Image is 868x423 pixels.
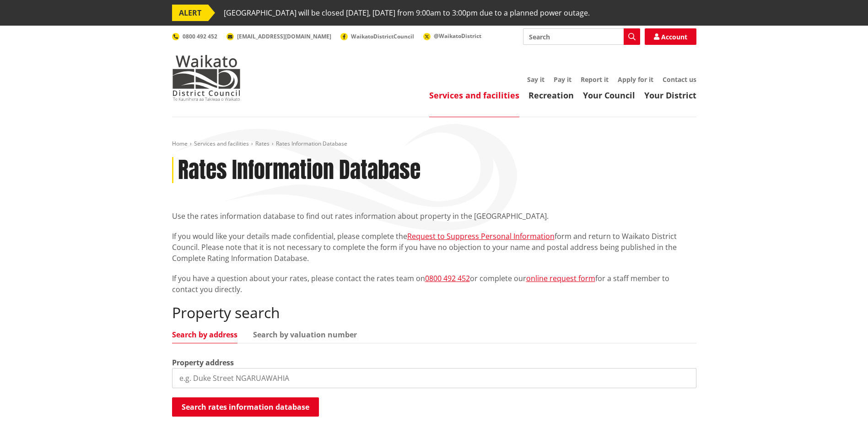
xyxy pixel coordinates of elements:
span: Rates Information Database [276,140,347,147]
a: 0800 492 452 [172,33,217,40]
span: [EMAIL_ADDRESS][DOMAIN_NAME] [237,33,331,40]
a: Search by address [172,331,237,338]
a: Pay it [554,75,571,84]
span: ALERT [172,5,208,21]
a: Recreation [528,90,574,101]
a: Apply for it [618,75,653,84]
a: Your District [644,90,696,101]
p: If you would like your details made confidential, please complete the form and return to Waikato ... [172,231,696,264]
a: Search by valuation number [253,331,357,338]
a: online request form [526,273,595,283]
span: WaikatoDistrictCouncil [351,33,414,40]
h1: Rates Information Database [178,157,421,184]
button: Search rates information database [172,397,319,417]
a: Request to Suppress Personal Information [407,231,555,241]
nav: breadcrumb [172,140,696,148]
p: Use the rates information database to find out rates information about property in the [GEOGRAPHI... [172,211,696,222]
a: @WaikatoDistrict [423,32,481,40]
span: [GEOGRAPHIC_DATA] will be closed [DATE], [DATE] from 9:00am to 3:00pm due to a planned power outage. [224,5,590,21]
a: Your Council [583,90,635,101]
a: [EMAIL_ADDRESS][DOMAIN_NAME] [226,33,331,40]
span: 0800 492 452 [183,33,217,40]
a: Rates [255,140,270,147]
span: @WaikatoDistrict [434,32,481,40]
a: Report it [581,75,609,84]
p: If you have a question about your rates, please contact the rates team on or complete our for a s... [172,273,696,295]
a: Contact us [663,75,696,84]
a: WaikatoDistrictCouncil [340,33,414,40]
label: Property address [172,357,234,368]
a: Account [645,28,696,45]
input: Search input [523,28,640,45]
img: Waikato District Council - Te Kaunihera aa Takiwaa o Waikato [172,55,241,101]
a: Services and facilities [429,90,519,101]
a: Home [172,140,188,147]
a: 0800 492 452 [425,273,470,283]
input: e.g. Duke Street NGARUAWAHIA [172,368,696,388]
a: Say it [527,75,545,84]
a: Services and facilities [194,140,249,147]
h2: Property search [172,304,696,321]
